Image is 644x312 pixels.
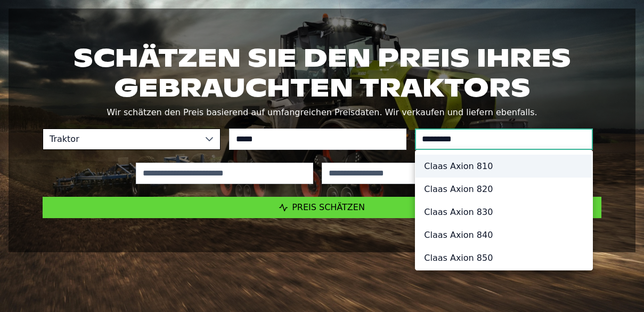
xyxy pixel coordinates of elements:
button: Preis schätzen [43,197,601,218]
span: Traktor [43,129,199,149]
p: Wir schätzen den Preis basierend auf umfangreichen Preisdaten. Wir verkaufen und liefern ebenfalls. [43,105,601,120]
span: Preis schätzen [292,202,365,212]
li: Claas Axion 820 [415,178,592,201]
li: Claas Axion 810 [415,155,592,178]
h1: Schätzen Sie den Preis Ihres gebrauchten Traktors [43,43,601,102]
li: Claas Axion 870 [415,269,592,292]
li: Claas Axion 850 [415,246,592,269]
li: Claas Axion 840 [415,223,592,246]
li: Claas Axion 830 [415,201,592,223]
